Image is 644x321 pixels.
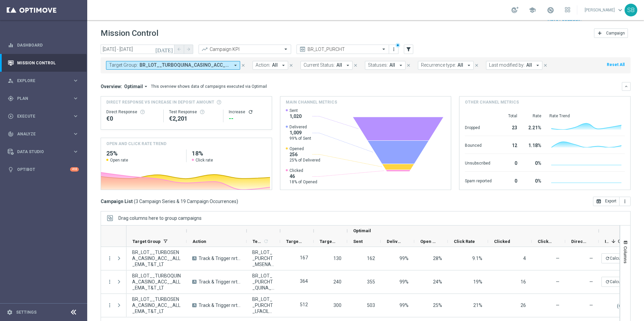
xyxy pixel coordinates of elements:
[601,277,631,287] button: refreshCalculate
[500,157,517,168] div: 0
[300,255,308,261] label: 167
[101,83,122,89] h3: Overview:
[106,141,166,147] h4: OPEN AND CLICK RATE TREND
[525,175,541,186] div: 0%
[241,63,246,68] i: close
[605,279,610,284] i: refresh
[286,239,302,244] span: Targeted Customers
[593,198,631,204] multiple-options-button: Export to CSV
[406,62,412,69] button: close
[72,113,79,119] i: keyboard_arrow_right
[433,256,442,261] span: Open Rate = Opened / Delivered
[16,310,37,314] a: Settings
[606,61,625,68] button: Reset All
[304,62,335,68] span: Current Status:
[106,115,158,123] div: €0
[584,5,625,15] a: [PERSON_NAME]keyboard_arrow_down
[169,115,218,123] div: €2,201
[248,109,253,115] i: refresh
[367,303,375,308] span: 503
[399,256,409,261] span: Delivery Rate = Delivered / Sent
[132,249,181,267] span: BR_LOT__TURBOSENA_CASINO_ACC__ALL_EMA_T&T_LT
[500,122,517,132] div: 23
[521,279,526,284] span: 16
[253,61,288,70] button: Action: All arrow_drop_down
[8,113,72,119] div: Execute
[333,279,341,284] span: 240
[196,157,213,163] span: Click rate
[535,62,541,68] i: arrow_drop_down
[8,42,14,48] i: equalizer
[8,131,14,137] i: track_changes
[252,249,274,267] span: BR_LOT__PURCHT_MSENA_TURBO__ALL_EMA_T&T_LT
[17,54,79,72] a: Mission Control
[186,47,191,52] i: arrow_forward
[473,303,482,308] span: Click Rate = Clicked / Opened
[192,303,197,307] span: A
[521,303,526,308] span: 26
[132,239,161,244] span: Target Group
[525,113,541,119] div: Rate
[288,62,294,69] button: close
[17,97,72,101] span: Plan
[252,273,274,291] span: BR_LOT__PURCHT_QUINA_TURBO__ALL_EMA_T&T_LT
[617,303,631,309] p: (€124)
[124,83,143,89] span: Optimail
[399,303,409,308] span: Delivery Rate = Delivered / Sent
[17,114,72,118] span: Execute
[107,279,113,285] button: more_vert
[289,124,311,130] span: Delivered
[297,45,389,54] ng-select: BR_LOT_PURCHT
[7,309,13,315] i: settings
[106,109,158,115] div: Direct Response
[398,62,404,68] i: arrow_drop_down
[616,6,624,14] span: keyboard_arrow_down
[232,62,238,68] i: arrow_drop_down
[7,96,79,101] div: gps_fixed Plan keyboard_arrow_right
[433,303,442,308] span: Open Rate = Opened / Delivered
[143,83,149,89] i: arrow_drop_down
[625,4,637,16] div: SB
[289,136,311,141] span: 99% of Sent
[500,113,517,119] div: Total
[132,273,181,291] span: BR_LOT__TURBOQUINA_CASINO_ACC__ALL_EMA_T&T_LT
[320,239,336,244] span: Targeted Responders
[556,279,559,284] span: —
[201,46,208,53] i: trending_up
[624,84,629,89] i: keyboard_arrow_down
[500,139,517,150] div: 12
[300,278,308,284] label: 364
[333,303,341,308] span: 300
[289,157,320,163] span: 25% of Delivered
[7,114,79,119] div: play_circle_outline Execute keyboard_arrow_right
[489,62,525,68] span: Last modified by:
[106,149,181,157] h2: 25%
[571,239,587,244] span: Direct Response - Total KPI
[353,228,371,233] span: Optimail
[299,46,306,53] i: preview
[107,302,113,308] button: more_vert
[155,46,173,52] i: [DATE]
[387,239,403,244] span: Delivery Rate
[7,131,79,137] button: track_changes Analyze keyboard_arrow_right
[106,99,214,105] span: Direct Response VS Increase In Deposit Amount
[17,160,70,178] a: Optibot
[136,198,236,204] span: 3 Campaign Series & 19 Campaign Occurrences
[8,95,72,102] div: Plan
[17,79,72,83] span: Explore
[543,63,548,68] i: close
[620,197,631,206] button: more_vert
[280,62,286,68] i: arrow_drop_down
[252,296,274,314] span: BR_LOT__PURCHT_LFACIL_TURBO__ALL_EMA_T&T_LT
[229,115,266,123] div: --
[7,60,79,66] div: Mission Control
[289,151,320,157] span: 256
[617,239,623,244] i: refresh
[353,62,359,69] button: close
[523,256,526,261] span: 4
[289,63,293,68] i: close
[616,238,623,245] span: Calculate column
[367,279,375,284] span: 355
[151,83,267,89] div: This overview shows data of campaigns executed via Optimail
